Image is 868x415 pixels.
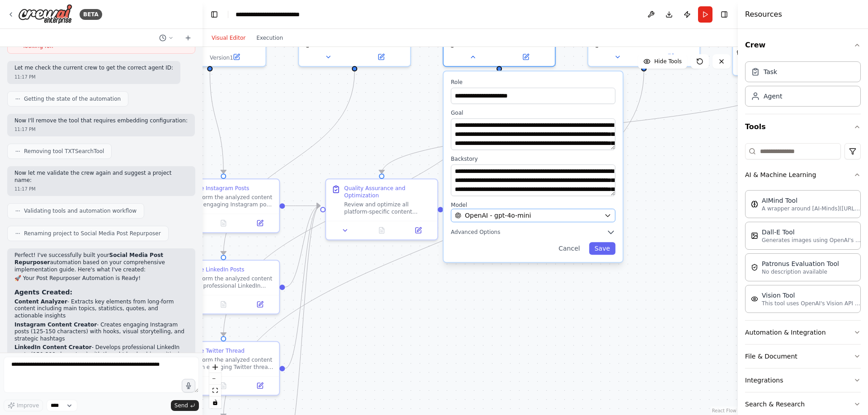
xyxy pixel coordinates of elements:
button: Open in side panel [245,218,276,228]
button: Visual Editor [206,33,251,43]
button: Click to speak your automation idea [182,379,195,392]
div: 11:17 PM [14,186,188,192]
button: Advanced Options [451,228,615,237]
g: Edge from 6e19d17a-491a-4ab1-833e-b3e66a8e8285 to bdcf906d-1cd4-4e1c-a6d9-a3074f4ea48f [219,71,504,336]
div: BETA [80,9,102,20]
span: gpt-4o-mini [604,40,635,47]
div: Version 1 [210,54,233,61]
img: Logo [18,4,72,24]
div: 11:17 PM [14,126,188,133]
button: Automation & Integration [745,321,861,344]
div: Transform the analyzed content into an engaging Twitter thread (2-8 tweets) optimized for the pla... [186,356,274,371]
button: Hide right sidebar [718,8,731,21]
button: Hide Tools [638,54,687,69]
span: Improve [17,402,39,409]
span: gpt-4o-mini [314,40,346,47]
img: VisionTool [751,295,758,303]
div: AIMind Tool [762,196,861,205]
button: Crew [745,33,861,58]
button: Switch to previous chat [156,33,177,43]
div: Create Instagram PostsTransform the analyzed content into 3 engaging Instagram post variations op... [167,178,280,233]
button: No output available [204,380,243,391]
div: React Flow controls [209,361,221,408]
button: Open in side panel [245,299,276,310]
p: Now let me validate the crew again and suggest a project name: [14,170,188,184]
p: Let me check the current crew to get the correct agent ID: [14,65,173,72]
div: Vision Tool [762,291,861,300]
strong: Instagram Content Creator [14,322,97,328]
button: Open in side panel [245,380,276,391]
span: Renaming project to Social Media Post Repurposer [24,230,161,237]
strong: Social Media Post Repurposer [14,252,163,266]
div: Transform the analyzed content into 3 professional LinkedIn post variations optimized for the pla... [186,275,274,289]
div: 11:17 PM [14,74,173,80]
button: Tools [745,114,861,140]
img: AIMindTool [751,201,758,208]
span: OpenAI - gpt-4o-mini [465,211,531,220]
img: DallETool [751,232,758,239]
div: Create Instagram Posts [186,185,249,192]
button: Improve [4,400,43,411]
div: Review and optimize all platform-specific content created by the team to ensure maximum engagemen... [344,201,432,215]
div: Crew [745,58,861,114]
p: Perfect! I've successfully built your automation based on your comprehensive implementation guide... [14,252,188,273]
div: Quality Assurance and OptimizationReview and optimize all platform-specific content created by th... [325,178,438,240]
p: Generates images using OpenAI's Dall-E model. [762,237,861,244]
button: No output available [363,225,401,236]
div: Agent [764,92,782,101]
button: OpenAI - gpt-4o-mini [451,209,615,222]
g: Edge from bdcf906d-1cd4-4e1c-a6d9-a3074f4ea48f to 879a3df8-cea7-4138-b1a0-55d5a29e9d9b [285,201,320,373]
button: Cancel [553,242,585,255]
div: Quality Assurance and Optimization [344,185,432,199]
g: Edge from 2ebe382d-5f13-436f-b4cf-00e65a46051b to 879a3df8-cea7-4138-b1a0-55d5a29e9d9b [285,201,320,292]
g: Edge from e46aeb0e-7759-48ce-bff9-a53ae10c6975 to 78d6d85f-8fbf-4fd4-8fb9-82439abf8962 [205,71,228,173]
button: zoom out [209,373,221,385]
p: Now I'll remove the tool that requires embedding configuration: [14,117,188,125]
button: toggle interactivity [209,396,221,408]
button: Open in side panel [500,51,551,62]
div: Patronus Evaluation Tool [762,259,839,268]
p: No description available [762,268,839,275]
button: Open in side panel [403,225,434,236]
div: Create Twitter Thread [186,347,245,354]
span: gpt-4o-mini [459,40,491,47]
span: Getting the state of the automation [24,95,121,103]
div: Dall-E Tool [762,228,861,237]
p: This tool uses OpenAI's Vision API to describe the contents of an image. [762,300,861,307]
span: Validating tools and automation workflow [24,207,137,214]
button: Start a new chat [181,33,195,43]
button: Integrations [745,368,861,392]
span: Advanced Options [451,228,500,236]
div: Create LinkedIn PostsTransform the analyzed content into 3 professional LinkedIn post variations ... [167,260,280,314]
button: Hide left sidebar [208,8,221,21]
nav: breadcrumb [236,10,320,19]
button: AI & Machine Learning [745,163,861,187]
button: Save [589,242,615,255]
button: zoom in [209,361,221,373]
g: Edge from 78d6d85f-8fbf-4fd4-8fb9-82439abf8962 to 879a3df8-cea7-4138-b1a0-55d5a29e9d9b [285,201,320,210]
strong: Agents Created: [14,289,72,296]
g: Edge from 73281fbd-c1f8-4262-bcde-a3ce395f74b0 to 2ebe382d-5f13-436f-b4cf-00e65a46051b [219,71,359,255]
label: Goal [451,109,615,117]
a: React Flow attribution [712,408,736,413]
label: Role [451,79,615,86]
button: Open in side panel [645,51,696,62]
p: - Develops professional LinkedIn posts (150-300 characters) with thought leadership positioning a... [14,344,188,365]
strong: Content Analyzer [14,298,67,305]
button: File & Document [745,345,861,368]
p: - Extracts key elements from long-form content including main topics, statistics, quotes, and act... [14,298,188,320]
button: Open in side panel [355,51,406,62]
button: Execution [251,33,288,43]
button: Send [171,400,199,411]
button: fit view [209,385,221,396]
div: AI & Machine Learning [745,187,861,320]
strong: LinkedIn Content Creator [14,344,92,350]
p: - Creates engaging Instagram posts (125-150 characters) with hooks, visual storytelling, and stra... [14,322,188,343]
label: Model [451,201,615,209]
button: No output available [204,299,243,310]
div: Create Twitter ThreadTransform the analyzed content into an engaging Twitter thread (2-8 tweets) ... [167,341,280,396]
div: Task [764,67,777,76]
span: Hide Tools [654,58,682,65]
span: Removing tool TXTSearchTool [24,148,104,155]
button: Open in side panel [211,51,262,62]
